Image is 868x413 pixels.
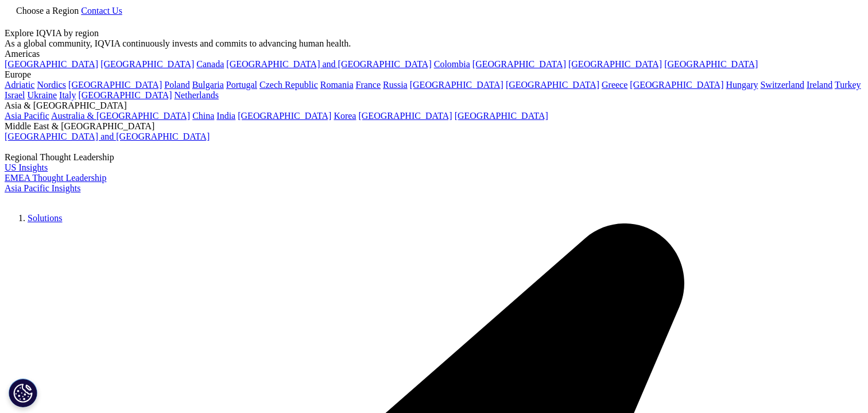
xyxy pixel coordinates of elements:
a: Portugal [226,80,257,90]
div: Americas [5,49,863,59]
a: EMEA Thought Leadership [5,173,106,183]
div: Regional Thought Leadership [5,152,863,163]
a: [GEOGRAPHIC_DATA] [568,59,662,69]
a: China [192,111,214,121]
a: Italy [59,90,76,100]
a: Romania [320,80,354,90]
a: Ireland [807,80,832,90]
a: Solutions [28,213,62,223]
a: Czech Republic [259,80,318,90]
a: Colombia [434,59,470,69]
a: Turkey [835,80,861,90]
a: [GEOGRAPHIC_DATA] [78,90,172,100]
div: Explore IQVIA by region [5,28,863,38]
button: Cookies Settings [9,379,37,407]
a: Switzerland [760,80,804,90]
a: Asia Pacific [5,111,49,121]
a: [GEOGRAPHIC_DATA] [5,59,98,69]
a: [GEOGRAPHIC_DATA] [472,59,566,69]
div: As a global community, IQVIA continuously invests and commits to advancing human health. [5,38,863,49]
div: Asia & [GEOGRAPHIC_DATA] [5,101,863,111]
a: [GEOGRAPHIC_DATA] [630,80,723,90]
a: [GEOGRAPHIC_DATA] [410,80,503,90]
a: [GEOGRAPHIC_DATA] [506,80,599,90]
a: Greece [602,80,627,90]
a: Bulgaria [192,80,224,90]
div: Middle East & [GEOGRAPHIC_DATA] [5,121,863,132]
a: [GEOGRAPHIC_DATA] [68,80,162,90]
a: Nordics [37,80,66,90]
a: [GEOGRAPHIC_DATA] and [GEOGRAPHIC_DATA] [5,132,210,141]
a: France [356,80,381,90]
a: [GEOGRAPHIC_DATA] [238,111,331,121]
a: Australia & [GEOGRAPHIC_DATA] [51,111,190,121]
a: [GEOGRAPHIC_DATA] [100,59,194,69]
a: Ukraine [28,90,57,100]
a: Netherlands [175,90,219,100]
a: Russia [383,80,408,90]
a: [GEOGRAPHIC_DATA] [358,111,452,121]
div: Europe [5,70,863,80]
a: [GEOGRAPHIC_DATA] [455,111,548,121]
a: Hungary [726,80,758,90]
a: [GEOGRAPHIC_DATA] and [GEOGRAPHIC_DATA] [226,59,431,69]
a: Asia Pacific Insights [5,183,80,193]
a: India [216,111,235,121]
a: [GEOGRAPHIC_DATA] [664,59,758,69]
a: Contact Us [81,6,122,16]
a: Korea [334,111,356,121]
a: Poland [164,80,189,90]
a: Adriatic [5,80,34,90]
a: Israel [5,90,25,100]
a: Canada [196,59,224,69]
a: US Insights [5,163,48,172]
span: Choose a Region [16,6,79,16]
